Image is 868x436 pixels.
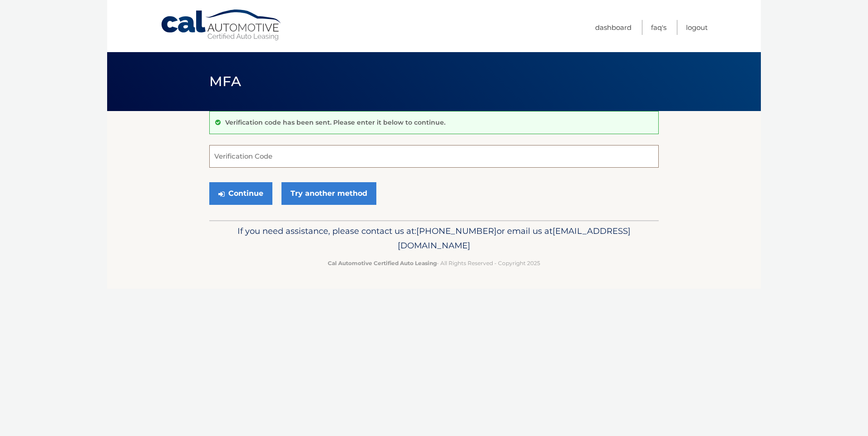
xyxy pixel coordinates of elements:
[215,258,653,268] p: - All Rights Reserved - Copyright 2025
[215,224,653,253] p: If you need assistance, please contact us at: or email us at
[209,145,659,168] input: Verification Code
[225,118,445,126] p: Verification code has been sent. Please enter it below to continue.
[160,9,283,41] a: Cal Automotive
[328,260,437,266] strong: Cal Automotive Certified Auto Leasing
[686,20,708,35] a: Logout
[651,20,666,35] a: FAQ's
[281,182,376,205] a: Try another method
[595,20,631,35] a: Dashboard
[209,73,241,90] span: MFA
[398,226,631,251] span: [EMAIL_ADDRESS][DOMAIN_NAME]
[209,182,272,205] button: Continue
[416,226,497,236] span: [PHONE_NUMBER]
